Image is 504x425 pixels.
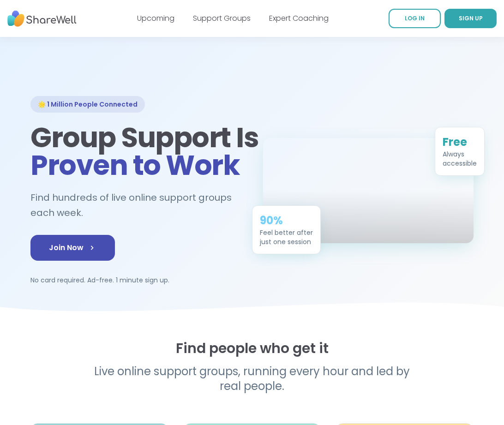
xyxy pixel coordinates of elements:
div: Always accessible [443,149,477,168]
span: Join Now [49,242,96,253]
div: Free [443,134,477,149]
div: 🌟 1 Million People Connected [30,96,145,113]
h2: Find hundreds of live online support groups each week. [30,190,241,220]
a: SIGN UP [444,9,497,28]
p: No card required. Ad-free. 1 minute sign up. [30,275,241,285]
div: Feel better after just one session [260,227,313,246]
a: LOG IN [389,9,441,28]
span: LOG IN [405,14,425,22]
h1: Group Support Is [30,124,241,179]
h2: Find people who get it [30,340,474,357]
span: Proven to Work [30,146,240,185]
p: Live online support groups, running every hour and led by real people. [75,364,429,394]
a: Join Now [30,235,115,261]
img: ShareWell Nav Logo [7,6,77,31]
a: Support Groups [193,13,251,24]
div: 90% [260,213,313,227]
a: Upcoming [137,13,174,24]
span: SIGN UP [459,14,483,22]
a: Expert Coaching [269,13,329,24]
